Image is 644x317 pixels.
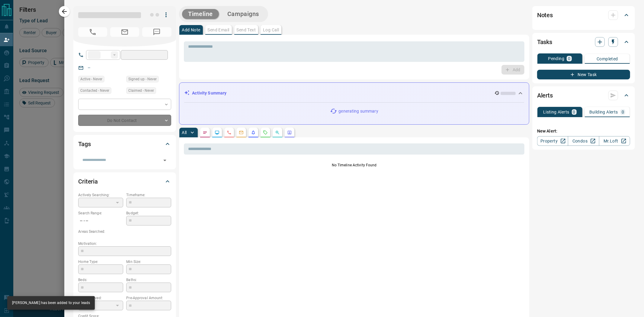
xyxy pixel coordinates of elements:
p: Budget: [126,210,171,216]
p: All [182,130,187,135]
div: Notes [537,8,630,22]
svg: Notes [203,130,207,135]
a: -- [88,65,90,70]
svg: Emails [239,130,244,135]
span: Claimed - Never [128,88,154,94]
h2: Notes [537,10,553,20]
span: No Email [110,27,139,37]
p: Pre-Approval Amount: [126,295,171,301]
p: Home Type: [78,259,123,264]
p: Areas Searched: [78,229,171,234]
button: Open [161,156,169,165]
div: [PERSON_NAME] has been added to your leads [12,298,90,308]
p: Building Alerts [589,110,618,114]
span: No Number [78,27,107,37]
p: Timeframe: [126,192,171,198]
p: 0 [568,56,570,61]
button: New Task [537,70,630,79]
button: Campaigns [221,9,265,19]
div: Alerts [537,88,630,103]
div: Tasks [537,35,630,49]
p: Min Size: [126,259,171,264]
svg: Agent Actions [287,130,292,135]
span: Signed up - Never [128,76,157,82]
p: Motivation: [78,241,171,246]
svg: Opportunities [275,130,280,135]
a: Mr.Loft [599,136,630,146]
span: No Number [142,27,171,37]
a: Condos [568,136,599,146]
h2: Tags [78,139,91,149]
p: generating summary [338,108,378,114]
p: Listing Alerts [543,110,569,114]
p: Add Note [182,28,200,32]
span: Active - Never [80,76,102,82]
p: New Alert: [537,128,630,134]
svg: Lead Browsing Activity [215,130,219,135]
p: Actively Searching: [78,192,123,198]
div: Criteria [78,174,171,189]
h2: Criteria [78,177,98,186]
p: Activity Summary [192,90,226,96]
div: Tags [78,137,171,151]
p: 0 [622,110,624,114]
svg: Requests [263,130,268,135]
a: Property [537,136,568,146]
p: Pending [548,56,564,61]
span: Contacted - Never [80,88,109,94]
div: Activity Summary [184,88,524,99]
svg: Listing Alerts [251,130,256,135]
button: Timeline [182,9,219,19]
p: -- - -- [78,216,123,226]
h2: Tasks [537,37,552,47]
div: Do Not Contact [78,115,171,126]
p: Beds: [78,277,123,283]
p: Completed [597,57,618,61]
p: Pre-Approved: [78,295,123,301]
p: No Timeline Activity Found [184,162,524,168]
h2: Alerts [537,91,553,100]
p: 0 [573,110,575,114]
p: Baths: [126,277,171,283]
p: Search Range: [78,210,123,216]
svg: Calls [227,130,232,135]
